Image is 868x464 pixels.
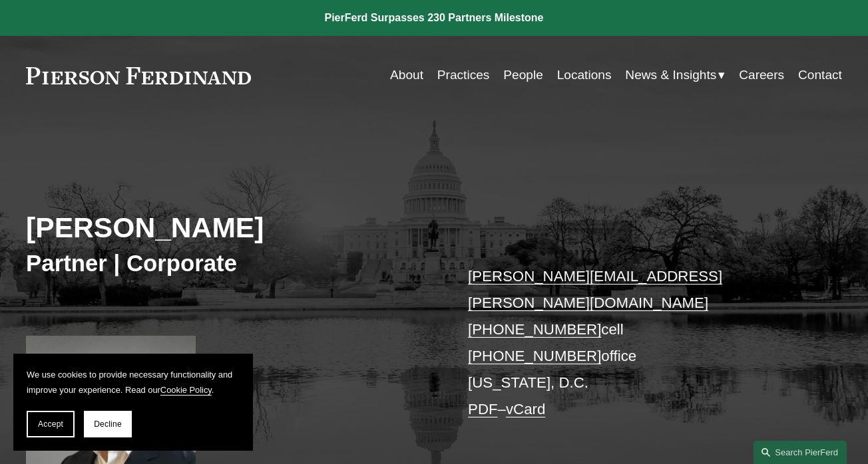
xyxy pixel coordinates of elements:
[468,321,601,338] a: [PHONE_NUMBER]
[27,367,240,398] p: We use cookies to provide necessary functionality and improve your experience. Read our .
[84,411,132,437] button: Decline
[468,348,601,364] a: [PHONE_NUMBER]
[625,62,725,88] a: folder dropdown
[160,385,212,395] a: Cookie Policy
[26,249,434,278] h3: Partner | Corporate
[739,62,784,88] a: Careers
[468,268,722,311] a: [PERSON_NAME][EMAIL_ADDRESS][PERSON_NAME][DOMAIN_NAME]
[625,64,716,86] span: News & Insights
[557,62,612,88] a: Locations
[27,411,75,437] button: Accept
[506,401,545,417] a: vCard
[468,263,808,423] p: cell office [US_STATE], D.C. –
[26,211,434,245] h2: [PERSON_NAME]
[754,441,847,464] a: Search this site
[468,401,498,417] a: PDF
[503,62,543,88] a: People
[13,354,253,451] section: Cookie banner
[94,419,122,429] span: Decline
[798,62,842,88] a: Contact
[390,62,423,88] a: About
[38,419,63,429] span: Accept
[437,62,490,88] a: Practices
